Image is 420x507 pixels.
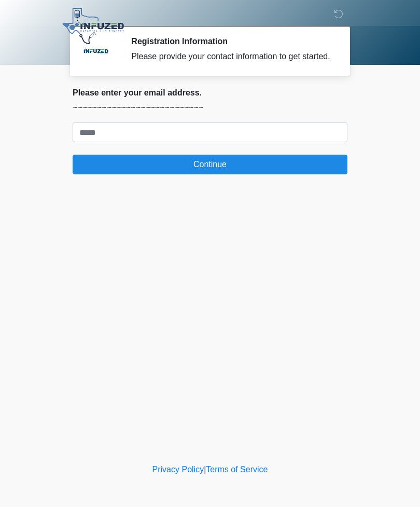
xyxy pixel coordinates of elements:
p: ~~~~~~~~~~~~~~~~~~~~~~~~~~~ [73,102,347,114]
img: Agent Avatar [80,36,111,67]
img: Infuzed IV Therapy Logo [62,8,124,44]
a: | [204,465,206,474]
a: Terms of Service [206,465,268,474]
a: Privacy Policy [152,465,204,474]
div: Please provide your contact information to get started. [131,50,332,63]
button: Continue [73,155,347,174]
h2: Please enter your email address. [73,88,347,98]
